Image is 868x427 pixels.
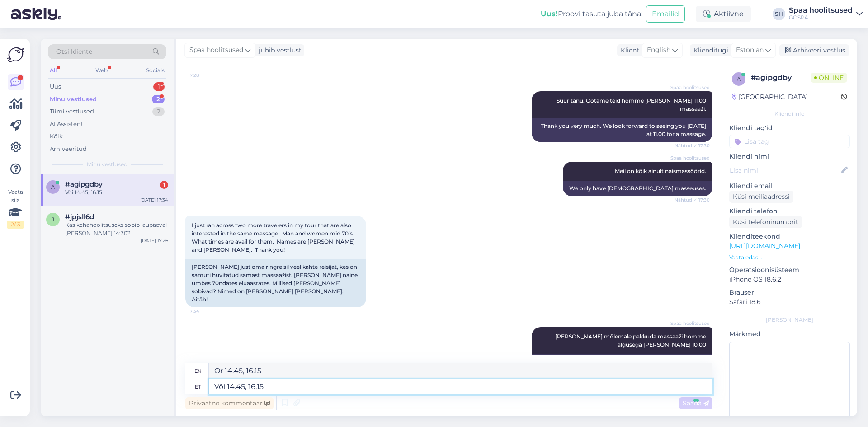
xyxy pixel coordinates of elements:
[729,135,850,148] input: Lisa tag
[94,65,109,76] div: Web
[52,216,54,223] span: j
[729,232,850,241] p: Klienditeekond
[160,181,168,189] div: 1
[670,84,710,91] span: Spaa hoolitsused
[50,145,87,154] div: Arhiveeritud
[56,47,92,56] span: Otsi kliente
[65,188,168,197] div: Või 14.45, 16.15
[729,329,850,339] p: Märkmed
[789,14,853,21] div: GOSPA
[729,242,800,250] a: [URL][DOMAIN_NAME]
[50,95,97,104] div: Minu vestlused
[51,183,55,190] span: a
[87,160,127,169] span: Minu vestlused
[140,197,168,203] div: [DATE] 17:34
[50,107,94,116] div: Tiimi vestlused
[152,107,165,116] div: 2
[729,316,850,324] div: [PERSON_NAME]
[188,308,222,314] span: 17:34
[729,152,850,161] p: Kliendi nimi
[144,65,166,76] div: Socials
[729,297,850,307] p: Safari 18.6
[729,110,850,118] div: Kliendi info
[690,46,728,55] div: Klienditugi
[729,253,850,262] p: Vaata edasi ...
[532,118,712,142] div: Thank you very much. We look forward to seeing you [DATE] at 11.00 for a massage.
[789,7,853,14] div: Spaa hoolitsused
[7,188,24,229] div: Vaata siia
[779,44,849,56] div: Arhiveeri vestlus
[541,9,558,18] b: Uus!
[696,6,751,22] div: Aktiivne
[732,92,808,102] div: [GEOGRAPHIC_DATA]
[729,216,802,228] div: Küsi telefoninumbrit
[670,155,710,161] span: Spaa hoolitsused
[729,265,850,275] p: Operatsioonisüsteem
[557,97,708,112] span: Suur tänu. Ootame teid homme [PERSON_NAME] 11.00 massaaži.
[50,82,61,91] div: Uus
[729,275,850,284] p: iPhone OS 18.6.2
[192,222,357,253] span: I just ran across two more travelers in my tour that are also interested in the same massage. Man...
[811,73,847,83] span: Online
[646,5,685,23] button: Emailid
[730,165,840,175] input: Lisa nimi
[7,46,24,63] img: Askly Logo
[773,8,785,20] div: SH
[675,197,710,203] span: Nähtud ✓ 17:30
[729,191,793,203] div: Küsi meiliaadressi
[563,181,712,196] div: We only have [DEMOGRAPHIC_DATA] masseuses.
[729,123,850,133] p: Kliendi tag'id
[789,7,863,21] a: Spaa hoolitsusedGOSPA
[736,45,764,55] span: Estonian
[50,132,63,141] div: Kõik
[152,95,165,104] div: 2
[617,46,639,55] div: Klient
[675,142,710,149] span: Nähtud ✓ 17:30
[188,72,222,79] span: 17:28
[729,206,850,216] p: Kliendi telefon
[65,180,103,188] span: #agipgdby
[541,9,642,19] div: Proovi tasuta juba täna:
[65,221,168,237] div: Kas kehahoolitsuseks sobib laupäeval [PERSON_NAME] 14:30?
[153,82,165,91] div: 1
[555,333,708,348] span: [PERSON_NAME] mõlemale pakkuda massaaži homme algusega [PERSON_NAME] 10.00
[185,259,366,307] div: [PERSON_NAME] just oma ringreisil veel kahte reisijat, kes on samuti huvitatud samast massaažist....
[532,354,712,370] div: We can offer them both a massage [DATE] starting at 10.00
[647,45,670,55] span: English
[255,46,302,55] div: juhib vestlust
[615,168,706,174] span: Meil on kõik ainult naismassöörid.
[729,288,850,297] p: Brauser
[7,221,24,229] div: 2 / 3
[65,213,94,221] span: #jpjsll6d
[729,181,850,191] p: Kliendi email
[670,320,710,327] span: Spaa hoolitsused
[141,237,168,244] div: [DATE] 17:26
[737,75,741,82] span: a
[189,45,243,55] span: Spaa hoolitsused
[48,65,58,76] div: All
[751,72,811,83] div: # agipgdby
[50,120,83,129] div: AI Assistent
